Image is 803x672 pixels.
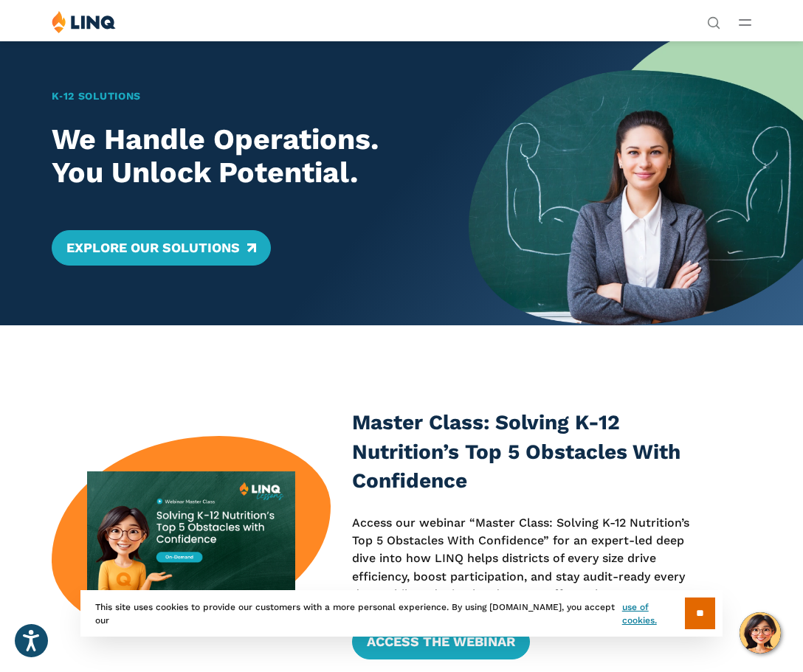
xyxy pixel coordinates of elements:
h3: Master Class: Solving K-12 Nutrition’s Top 5 Obstacles With Confidence [352,408,692,496]
h1: K‑12 Solutions [52,89,436,104]
img: LINQ | K‑12 Software [52,10,116,33]
img: Home Banner [469,41,803,325]
a: use of cookies. [622,600,685,627]
button: Hello, have a question? Let’s chat. [740,612,781,654]
button: Open Main Menu [739,14,751,30]
div: This site uses cookies to provide our customers with a more personal experience. By using [DOMAIN... [80,590,723,637]
a: Explore Our Solutions [52,230,271,266]
nav: Utility Navigation [707,10,720,28]
p: Access our webinar “Master Class: Solving K-12 Nutrition’s Top 5 Obstacles With Confidence” for a... [352,514,692,604]
h2: We Handle Operations. You Unlock Potential. [52,122,436,189]
button: Open Search Bar [707,15,720,28]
